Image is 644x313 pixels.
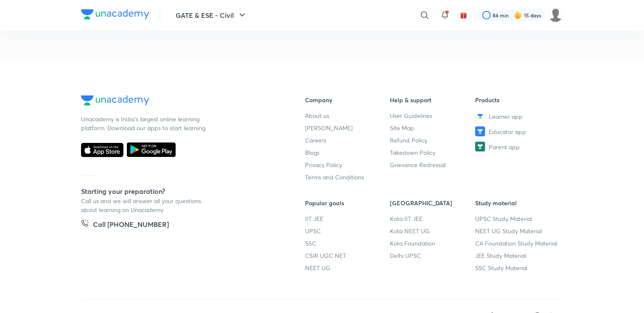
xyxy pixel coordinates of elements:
a: JEE Study Material [475,251,560,260]
a: Grievance Redressal [390,160,476,169]
a: Refund Policy [390,136,476,145]
a: Delhi UPSC [390,251,476,260]
a: NEET UG Study Material [475,226,560,235]
img: avatar [460,11,468,19]
h6: Company [305,95,390,104]
span: Educator app [489,127,526,136]
img: Learner app [475,111,485,121]
a: CSIR UGC NET [305,251,390,260]
a: Blogs [305,148,390,157]
a: SSC Study Material [475,263,560,272]
img: Educator app [475,126,485,137]
button: GATE & ESE - Civil [171,7,252,24]
a: About us [305,111,390,120]
a: Call [PHONE_NUMBER] [81,219,169,231]
h5: Call [PHONE_NUMBER] [93,219,169,231]
h6: [GEOGRAPHIC_DATA] [390,198,476,207]
a: UPSC [305,226,390,235]
h5: Starting your preparation? [81,186,278,196]
a: User Guidelines [390,111,476,120]
a: IIT JEE [305,214,390,223]
p: Call us and we will answer all your questions about learning on Unacademy [81,196,208,214]
p: Unacademy is India’s largest online learning platform. Download our apps to start learning [81,115,208,132]
a: Learner app [475,111,560,121]
a: NEET UG [305,263,390,272]
a: UPSC Study Material [475,214,560,223]
a: Kota NEET UG [390,226,476,235]
a: [PERSON_NAME] [305,123,390,132]
a: Takedown Policy [390,148,476,157]
img: Anjali kumari [549,8,563,22]
h6: Popular goals [305,198,390,207]
img: Company Logo [81,9,149,20]
span: Learner app [489,112,523,121]
h6: Study material [475,198,560,207]
a: Educator app [475,126,560,137]
span: Careers [305,136,326,145]
a: Privacy Policy [305,160,390,169]
h6: Products [475,95,560,104]
a: Company Logo [81,95,278,108]
a: Parent app [475,142,560,152]
a: Kota Foundation [390,239,476,248]
img: Company Logo [81,95,149,106]
a: Terms and Conditions [305,173,390,182]
button: avatar [457,8,470,22]
a: CA Foundation Study Material [475,239,560,248]
a: SSC [305,239,390,248]
a: Careers [305,136,390,145]
span: Parent app [489,143,520,151]
a: Company Logo [81,9,149,22]
img: Parent app [475,142,485,152]
a: Kota IIT JEE [390,214,476,223]
h6: Help & support [390,95,476,104]
a: Site Map [390,123,476,132]
img: streak [514,11,522,20]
